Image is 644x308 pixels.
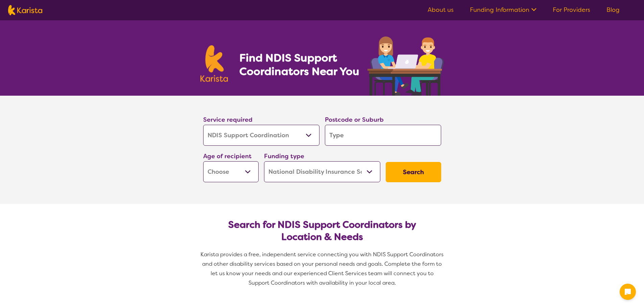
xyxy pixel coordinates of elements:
[203,152,252,160] label: Age of recipient
[8,5,42,15] img: Karista logo
[200,251,445,286] span: Karista provides a free, independent service connecting you with NDIS Support Coordinators and ot...
[203,116,253,124] label: Service required
[606,6,620,14] a: Blog
[239,51,364,78] h1: Find NDIS Support Coordinators Near You
[325,116,384,124] label: Postcode or Suburb
[553,6,590,14] a: For Providers
[470,6,536,14] a: Funding Information
[200,45,228,82] img: Karista logo
[325,125,441,146] input: Type
[264,152,304,160] label: Funding type
[209,219,436,243] h2: Search for NDIS Support Coordinators by Location & Needs
[386,162,441,182] button: Search
[367,37,444,96] img: support-coordination
[428,6,454,14] a: About us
